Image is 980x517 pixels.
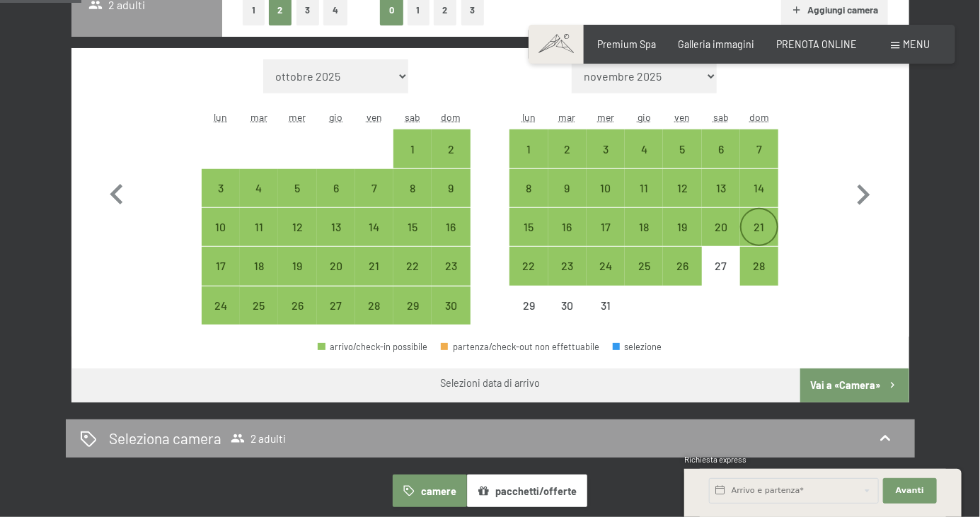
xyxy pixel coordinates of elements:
div: Sun Nov 09 2025 [432,169,470,207]
abbr: giovedì [638,111,651,123]
div: Mon Dec 01 2025 [509,129,548,168]
div: 24 [203,300,238,335]
div: 14 [742,182,777,218]
div: 8 [395,182,430,218]
div: arrivo/check-in possibile [432,169,470,207]
abbr: mercoledì [289,111,306,123]
div: arrivo/check-in possibile [663,169,701,207]
abbr: venerdì [367,111,382,123]
div: arrivo/check-in possibile [548,247,587,285]
div: arrivo/check-in possibile [355,286,393,325]
div: 28 [742,260,777,296]
div: arrivo/check-in possibile [393,169,432,207]
div: Sun Dec 28 2025 [740,247,778,285]
div: arrivo/check-in possibile [278,286,316,325]
div: Sat Nov 29 2025 [393,286,432,325]
div: arrivo/check-in possibile [278,247,316,285]
a: Galleria immagini [678,38,754,50]
div: arrivo/check-in non effettuabile [587,286,625,325]
div: 12 [664,182,700,218]
div: Tue Dec 09 2025 [548,169,587,207]
div: arrivo/check-in possibile [625,129,663,168]
div: Sun Dec 14 2025 [740,169,778,207]
div: arrivo/check-in possibile [587,247,625,285]
div: Tue Nov 25 2025 [240,286,278,325]
div: Wed Dec 24 2025 [587,247,625,285]
div: 11 [241,221,277,257]
div: Fri Nov 21 2025 [355,247,393,285]
div: 3 [203,182,238,218]
div: 4 [626,144,662,179]
div: Wed Dec 03 2025 [587,129,625,168]
div: 3 [588,144,623,179]
div: 6 [703,144,739,179]
div: 11 [626,182,662,218]
div: arrivo/check-in possibile [393,247,432,285]
div: 7 [742,144,777,179]
div: Fri Nov 14 2025 [355,208,393,246]
button: Avanti [883,478,937,504]
div: arrivo/check-in possibile [663,247,701,285]
div: 6 [318,182,354,218]
div: partenza/check-out non effettuabile [441,342,599,352]
div: 20 [703,221,739,257]
div: Wed Dec 17 2025 [587,208,625,246]
div: arrivo/check-in possibile [240,247,278,285]
div: Wed Dec 10 2025 [587,169,625,207]
div: Tue Dec 02 2025 [548,129,587,168]
div: 27 [703,260,739,296]
div: 26 [279,300,315,335]
div: 12 [279,221,315,257]
div: arrivo/check-in possibile [432,129,470,168]
abbr: martedì [559,111,576,123]
div: Tue Nov 11 2025 [240,208,278,246]
div: Sun Dec 07 2025 [740,129,778,168]
div: Wed Nov 26 2025 [278,286,316,325]
div: Tue Dec 23 2025 [548,247,587,285]
div: 29 [511,300,546,335]
div: arrivo/check-in possibile [432,286,470,325]
div: Mon Dec 22 2025 [509,247,548,285]
div: Thu Dec 25 2025 [625,247,663,285]
div: Sun Nov 02 2025 [432,129,470,168]
div: Sat Nov 08 2025 [393,169,432,207]
abbr: domenica [749,111,769,123]
div: Sat Dec 20 2025 [702,208,740,246]
div: arrivo/check-in possibile [202,169,240,207]
div: Mon Dec 29 2025 [509,286,548,325]
div: 1 [395,144,430,179]
div: Sat Nov 22 2025 [393,247,432,285]
div: arrivo/check-in possibile [740,169,778,207]
div: 28 [357,300,392,335]
div: arrivo/check-in possibile [393,208,432,246]
div: Fri Nov 07 2025 [355,169,393,207]
a: PRENOTA ONLINE [776,38,857,50]
div: Mon Dec 15 2025 [509,208,548,246]
div: arrivo/check-in possibile [240,169,278,207]
div: 26 [664,260,700,296]
div: arrivo/check-in possibile [663,129,701,168]
div: Sat Nov 15 2025 [393,208,432,246]
div: 18 [241,260,277,296]
div: arrivo/check-in possibile [278,208,316,246]
div: arrivo/check-in possibile [740,129,778,168]
a: Premium Spa [597,38,656,50]
div: Wed Dec 31 2025 [587,286,625,325]
div: 24 [588,260,623,296]
abbr: lunedì [522,111,536,123]
div: Sat Dec 27 2025 [702,247,740,285]
div: arrivo/check-in possibile [432,247,470,285]
abbr: domenica [442,111,461,123]
div: arrivo/check-in non effettuabile [702,247,740,285]
div: 22 [511,260,546,296]
abbr: lunedì [214,111,227,123]
div: Tue Nov 04 2025 [240,169,278,207]
div: 16 [550,221,585,257]
div: arrivo/check-in possibile [625,247,663,285]
div: Sat Nov 01 2025 [393,129,432,168]
div: 16 [433,221,468,257]
div: Sun Dec 21 2025 [740,208,778,246]
div: Tue Dec 16 2025 [548,208,587,246]
div: Wed Nov 19 2025 [278,247,316,285]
